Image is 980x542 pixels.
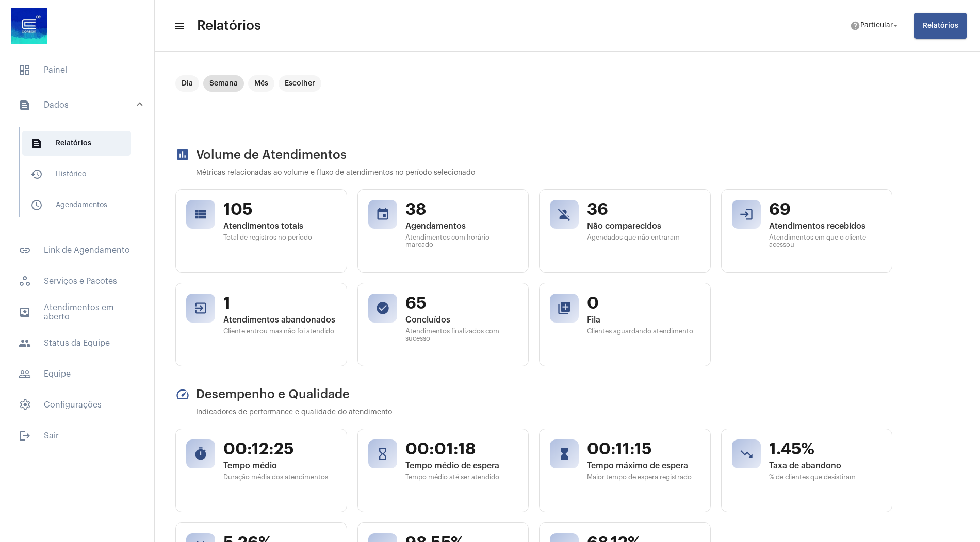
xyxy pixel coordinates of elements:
mat-icon: hourglass_full [557,447,571,461]
span: 69 [769,200,882,219]
span: Relatórios [22,131,131,156]
span: 00:01:18 [405,439,518,459]
h2: Volume de Atendimentos [175,147,892,162]
span: Clientes aguardando atendimento [587,328,700,335]
mat-icon: check_circle [375,301,390,315]
mat-icon: sidenav icon [30,199,43,211]
span: Taxa de abandono [769,461,882,470]
mat-chip: Dia [175,75,199,92]
mat-icon: login [739,207,754,222]
span: Atendimentos em aberto [10,300,144,325]
span: 0 [587,294,700,313]
mat-icon: sidenav icon [19,337,31,349]
button: Particular [844,15,906,36]
mat-icon: sidenav icon [30,137,43,149]
span: Serviços e Pacotes [10,269,144,294]
mat-icon: exit_to_app [193,301,208,315]
span: Maior tempo de espera registrado [587,473,700,481]
span: Relatórios [923,22,958,29]
mat-expansion-panel-header: sidenav iconDados [6,89,154,122]
span: Painel [10,58,144,82]
mat-icon: assessment [175,147,190,162]
mat-chip: Escolher [279,75,321,92]
mat-icon: arrow_drop_down [891,21,900,30]
p: Métricas relacionadas ao volume e fluxo de atendimentos no período selecionado [196,169,892,177]
span: Duração média dos atendimentos [223,473,336,481]
span: 1.45% [769,439,882,459]
span: sidenav icon [19,399,31,411]
mat-icon: sidenav icon [19,368,31,380]
span: Sair [10,424,144,448]
mat-icon: person_off [557,207,571,222]
span: 36 [587,200,700,219]
span: Tempo máximo de espera [587,461,700,470]
span: Agendamentos [22,193,131,217]
div: sidenav iconDados [6,122,154,232]
mat-icon: help [850,21,860,31]
span: Atendimentos abandonados [223,315,336,325]
span: Configurações [10,393,144,417]
span: Atendimentos finalizados com sucesso [405,328,518,342]
span: Histórico [22,162,131,187]
span: 65 [405,294,518,313]
span: Atendimentos em que o cliente acessou [769,234,882,248]
span: Agendados que não entraram [587,234,700,241]
span: sidenav icon [19,64,31,76]
mat-icon: sidenav icon [19,430,31,442]
mat-panel-title: Dados [19,99,138,111]
mat-icon: sidenav icon [19,244,31,257]
mat-chip: Semana [203,75,244,92]
span: sidenav icon [19,275,31,287]
span: Status da Equipe [10,331,144,355]
span: 105 [223,200,336,219]
mat-icon: hourglass_empty [375,447,390,461]
mat-icon: timer [193,447,208,461]
h2: Desempenho e Qualidade [175,387,892,401]
mat-icon: speed [175,387,190,401]
img: d4669ae0-8c07-2337-4f67-34b0df7f5ae4.jpeg [8,5,50,46]
span: Relatórios [197,18,261,34]
span: Tempo médio até ser atendido [405,473,518,481]
mat-icon: sidenav icon [19,306,31,318]
span: Cliente entrou mas não foi atendido [223,328,336,335]
span: Não comparecidos [587,222,700,231]
span: Tempo médio de espera [405,461,518,470]
button: Relatórios [914,13,967,39]
mat-icon: queue [557,301,571,315]
span: 00:12:25 [223,439,336,459]
mat-icon: sidenav icon [173,20,184,32]
span: Atendimentos recebidos [769,222,882,231]
span: Atendimentos totais [223,222,336,231]
span: Atendimentos com horário marcado [405,234,518,248]
mat-icon: event [375,207,390,222]
span: Particular [860,22,893,29]
mat-icon: sidenav icon [30,168,43,180]
span: Link de Agendamento [10,238,144,263]
span: 38 [405,200,518,219]
span: Tempo médio [223,461,336,470]
span: % de clientes que desistiram [769,473,882,481]
span: 00:11:15 [587,439,700,459]
mat-icon: sidenav icon [19,99,31,111]
mat-icon: view_list [193,207,208,222]
span: Concluídos [405,315,518,325]
span: Fila [587,315,700,325]
mat-chip: Mês [248,75,274,92]
mat-icon: trending_down [739,447,754,461]
span: Agendamentos [405,222,518,231]
span: 1 [223,294,336,313]
p: Indicadores de performance e qualidade do atendimento [196,409,892,416]
span: Total de registros no período [223,234,336,241]
span: Equipe [10,362,144,386]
